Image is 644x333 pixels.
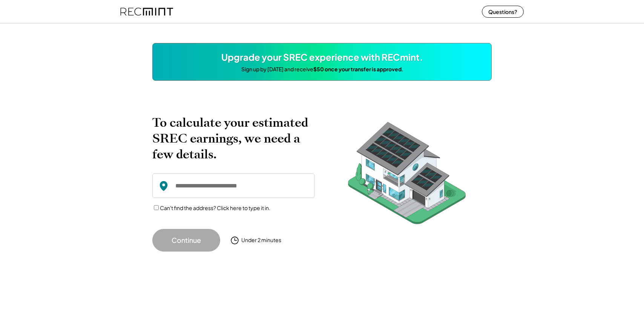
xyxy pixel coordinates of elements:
[313,66,402,72] strong: $50 once your transfer is approved
[152,115,314,162] h2: To calculate your estimated SREC earnings, we need a few details.
[160,204,270,211] label: Can't find the address? Click here to type it in.
[241,66,403,73] div: Sign up by [DATE] and receive .
[241,236,281,244] div: Under 2 minutes
[221,51,423,64] div: Upgrade your SREC experience with RECmint.
[152,229,220,252] button: Continue
[482,6,524,18] button: Questions?
[120,2,173,21] img: recmint-logotype%403x%20%281%29.jpeg
[333,115,480,236] img: RecMintArtboard%207.png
